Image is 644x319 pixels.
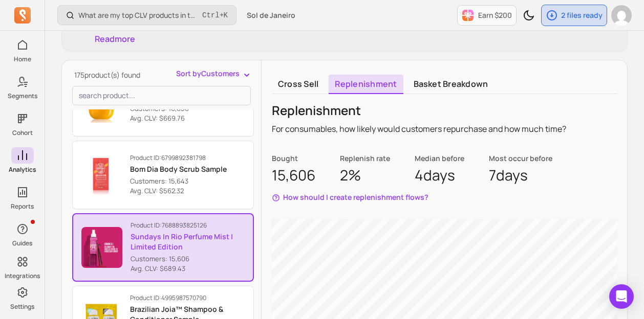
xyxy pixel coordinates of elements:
kbd: K [224,11,228,19]
p: 2 files ready [561,10,603,20]
p: Home [14,55,31,63]
p: Product ID: 4995987570790 [130,294,245,302]
span: Sort by Customers [176,69,240,79]
p: Integrations [5,272,40,280]
p: Analytics [9,166,36,174]
button: Sol de Janeiro [241,6,302,25]
p: Most occur before [489,153,552,164]
button: Earn $200 [457,5,517,26]
img: avatar [611,5,632,26]
p: Customers: 15,643 [130,176,227,187]
p: Replenish rate [340,153,390,164]
p: Customers: 15,606 [131,254,245,264]
p: 7 days [489,166,552,184]
p: Bought [272,153,315,164]
a: Basket breakdown [407,75,495,94]
img: Product image [81,227,122,268]
p: Avg. CLV: $689.43 [131,264,245,274]
p: Product ID: 7688893825126 [131,221,245,230]
input: search product [72,86,251,105]
p: Bom Dia Body Scrub Sample [130,164,227,174]
p: Cohort [12,129,33,137]
a: Cross sell [272,75,325,94]
p: Settings [10,303,34,311]
img: Product image [81,154,122,195]
p: 15,606 [272,166,315,184]
button: What are my top CLV products in the last 90 days?Ctrl+K [57,5,237,25]
p: Guides [12,239,32,247]
p: Avg. CLV: $669.76 [130,113,222,124]
button: Product ID:7688893825126Sundays In Rio Perfume Mist | Limited EditionCustomers: 15,606 Avg. CLV: ... [72,213,254,282]
p: For consumables, how likely would customers repurchase and how much time? [272,123,566,135]
p: Sundays In Rio Perfume Mist | Limited Edition [131,232,245,252]
p: What are my top CLV products in the last 90 days? [78,10,198,20]
span: Sol de Janeiro [247,10,295,20]
p: 2% [340,166,390,184]
p: Replenishment [272,102,566,119]
p: Avg. CLV: $562.32 [130,186,227,196]
button: Product ID:6799892381798Bom Dia Body Scrub SampleCustomers: 15,643 Avg. CLV: $562.32 [72,141,254,209]
p: 4 days [415,166,464,184]
p: Earn $200 [478,10,512,20]
p: Reports [11,202,34,211]
button: Guides [11,219,34,249]
p: Segments [8,92,37,100]
p: Product ID: 6799892381798 [130,154,227,162]
button: Sort byCustomers [176,69,252,79]
button: Readmore [95,33,135,45]
button: How should I create replenishment flows? [272,192,428,202]
span: + [202,10,228,20]
span: 175 product(s) found [74,70,140,80]
p: Median before [415,153,464,164]
button: 2 files ready [541,5,607,26]
kbd: Ctrl [202,10,220,20]
a: Replenishment [329,75,403,94]
div: Open Intercom Messenger [609,284,634,309]
button: Toggle dark mode [519,5,539,26]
